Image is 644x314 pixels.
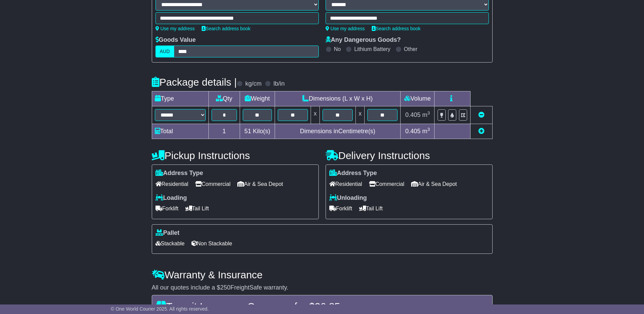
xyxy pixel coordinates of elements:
td: Dimensions (L x W x H) [275,91,401,106]
span: Air & Sea Depot [411,179,457,189]
label: No [334,46,341,52]
a: Add new item [478,128,484,135]
h4: Warranty & Insurance [152,269,493,280]
label: Address Type [155,170,203,177]
sup: 3 [427,110,430,116]
span: 51 [244,128,251,135]
span: m [422,111,430,118]
label: kg/cm [245,80,261,88]
span: Residential [329,179,362,189]
label: Address Type [329,170,377,177]
span: Non Stackable [191,238,232,249]
label: Lithium Battery [354,46,390,52]
label: Other [404,46,418,52]
a: Remove this item [478,111,484,118]
span: m [422,128,430,135]
span: Forklift [329,203,352,214]
td: Dimensions in Centimetre(s) [275,124,401,139]
span: Forklift [155,203,179,214]
td: Total [152,124,208,139]
td: Kilo(s) [240,124,275,139]
span: Commercial [369,179,404,189]
span: Residential [155,179,188,189]
span: 26.85 [315,301,340,312]
span: 0.405 [405,111,421,118]
td: Volume [401,91,435,106]
h4: Transit Insurance Coverage for $ [156,301,488,312]
div: All our quotes include a $ FreightSafe warranty. [152,284,493,292]
a: Search address book [202,26,251,31]
span: © One World Courier 2025. All rights reserved. [111,306,209,312]
td: Type [152,91,208,106]
span: Tail Lift [185,203,209,214]
span: Air & Sea Depot [237,179,283,189]
span: Tail Lift [359,203,383,214]
label: lb/in [273,80,284,88]
span: 0.405 [405,128,421,135]
sup: 3 [427,127,430,132]
td: x [356,106,365,124]
a: Search address book [372,26,421,31]
a: Use my address [155,26,195,31]
td: x [311,106,319,124]
label: Any Dangerous Goods? [326,36,401,44]
td: 1 [208,124,240,139]
span: Stackable [155,238,185,249]
label: AUD [155,46,174,57]
a: Use my address [326,26,365,31]
label: Pallet [155,229,180,237]
label: Unloading [329,194,367,202]
h4: Delivery Instructions [326,150,493,161]
label: Goods Value [155,36,196,44]
td: Qty [208,91,240,106]
span: Commercial [195,179,231,189]
h4: Pickup Instructions [152,150,319,161]
td: Weight [240,91,275,106]
h4: Package details | [152,76,237,88]
span: 250 [220,284,231,291]
label: Loading [155,194,187,202]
